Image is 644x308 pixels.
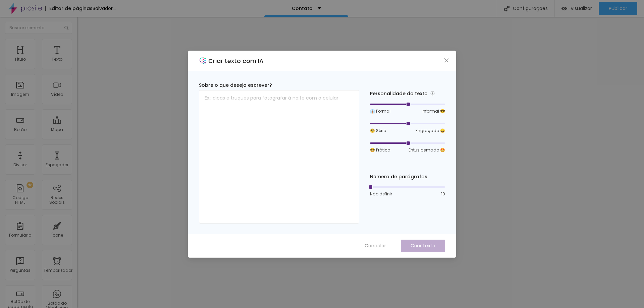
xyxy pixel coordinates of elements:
[441,191,445,197] font: 10
[370,90,428,97] font: Personalidade do texto
[370,147,390,153] font: 🤓 Prático
[416,128,445,133] font: Engraçado 😄
[370,128,386,133] font: 🧐 Sério
[370,173,427,180] font: Número de parágrafos
[409,147,445,153] font: Entusiasmado 🤩
[370,191,392,197] font: Não definir
[370,108,390,114] font: 👔 Formal
[444,58,449,63] span: fechar
[443,57,450,64] button: Fechar
[358,240,393,252] button: Cancelar
[401,240,445,252] button: Criar texto
[199,82,272,88] font: Sobre o que deseja escrever?
[422,108,445,114] font: Informal 😎
[208,57,264,65] font: Criar texto com IA
[365,242,386,249] font: Cancelar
